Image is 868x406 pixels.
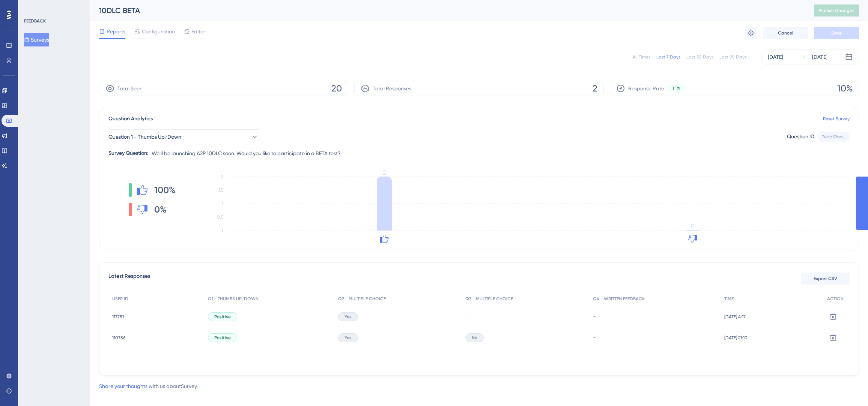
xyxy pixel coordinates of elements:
[827,296,844,302] span: ACTION
[672,85,674,91] span: 1
[154,184,176,196] span: 100%
[818,7,854,13] span: Publish Changes
[836,376,859,399] iframe: UserGuiding AI Assistant Launcher
[142,27,175,36] span: Configuration
[632,54,650,60] div: All Times
[823,116,850,122] a: Reset Survey
[763,27,808,39] button: Cancel
[472,335,477,341] span: No
[108,272,150,285] span: Latest Responses
[107,27,125,36] span: Reports
[373,84,411,93] span: Total Responses
[344,314,352,320] span: Yes
[220,228,223,233] tspan: 0
[221,174,223,179] tspan: 2
[814,4,859,16] button: Publish Changes
[112,335,125,341] span: 110756
[344,335,352,341] span: Yes
[593,296,645,302] span: Q4 - WRITTEN FEEDBACK
[593,334,717,341] div: -
[152,149,341,158] span: We'll be launching A2P 10DLC soon. Would you like to participate in a BETA test?
[465,296,513,302] span: Q3 - MULTIPLE CHOICE
[593,82,597,94] span: 2
[814,276,837,282] span: Export CSV
[768,52,783,61] div: [DATE]
[812,52,827,61] div: [DATE]
[108,132,181,141] span: Question 1 - Thumbs Up/Down
[222,201,223,206] tspan: 1
[191,27,205,36] span: Editor
[24,33,49,46] button: Surveys
[108,114,153,123] span: Question Analytics
[338,296,386,302] span: Q2 - MULTIPLE CHOICE
[218,187,223,193] tspan: 1.5
[787,132,815,142] div: Question ID:
[593,313,717,320] div: -
[724,314,746,320] span: [DATE] 4:17
[778,30,793,36] span: Cancel
[822,134,846,140] div: 74bb59aa...
[837,82,853,94] span: 10%
[99,383,147,389] a: Share your thoughts
[831,30,842,36] span: Save
[24,18,46,24] div: FEEDBACK
[214,335,231,341] span: Positive
[214,314,231,320] span: Positive
[465,314,468,320] span: -
[383,169,386,176] tspan: 2
[719,54,746,60] div: Last 90 Days
[154,204,167,216] span: 0%
[814,27,859,39] button: Save
[801,273,850,285] button: Export CSV
[108,149,149,158] div: Survey Question:
[112,314,124,320] span: 117751
[108,129,259,144] button: Question 1 - Thumbs Up/Down
[724,296,734,302] span: TIME
[112,296,128,302] span: USER ID
[331,82,342,94] span: 20
[117,84,143,93] span: Total Seen
[724,335,748,341] span: [DATE] 21:10
[99,5,795,16] div: 10DLC BETA
[656,54,680,60] div: Last 7 Days
[686,54,713,60] div: Last 30 Days
[217,214,223,220] tspan: 0.5
[208,296,259,302] span: Q1 - THUMBS UP/DOWN
[691,223,695,230] tspan: 0
[99,382,198,391] div: with us about Survey .
[628,84,664,93] span: Response Rate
